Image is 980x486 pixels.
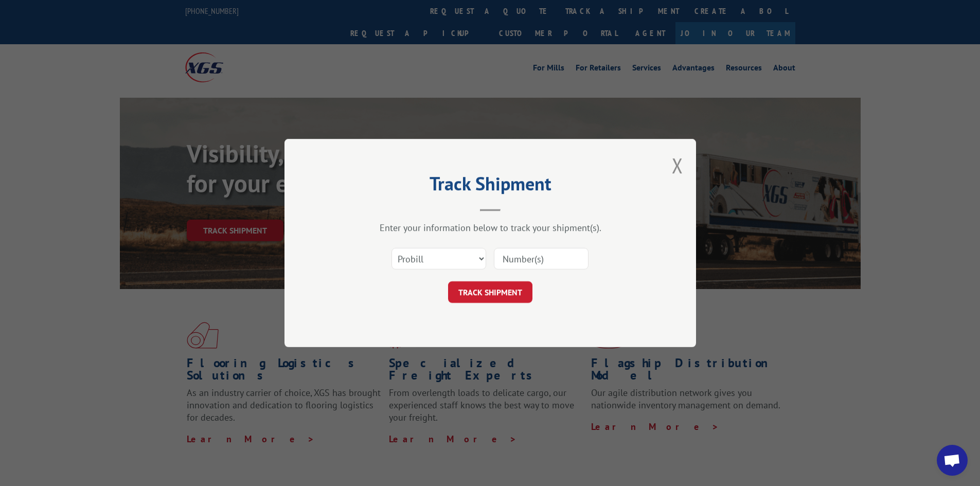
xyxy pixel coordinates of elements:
h2: Track Shipment [336,176,645,196]
button: TRACK SHIPMENT [448,281,532,303]
button: Close modal [672,152,683,179]
input: Number(s) [494,248,589,269]
div: Open chat [937,445,968,476]
div: Enter your information below to track your shipment(s). [336,222,645,233]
